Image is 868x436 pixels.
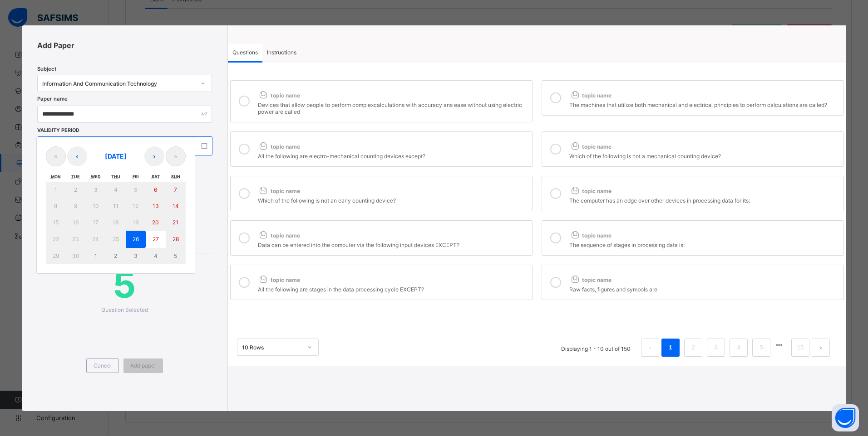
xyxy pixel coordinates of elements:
[86,231,106,248] button: September 24, 2025
[67,146,87,166] button: ‹
[92,236,99,242] abbr: September 24, 2025
[152,174,160,179] abbr: Saturday
[133,203,138,209] abbr: September 12, 2025
[126,198,146,214] button: September 12, 2025
[174,252,177,259] abbr: October 5, 2025
[74,203,77,209] abbr: September 9, 2025
[791,339,809,357] li: 15
[71,174,80,179] abbr: Tuesday
[144,146,164,166] button: ›
[86,182,106,198] button: September 3, 2025
[258,232,300,239] span: topic name
[146,231,166,248] button: September 27, 2025
[37,262,212,306] span: 5
[242,344,302,350] div: 10 Rows
[66,182,86,198] button: September 2, 2025
[166,231,186,248] button: September 28, 2025
[258,150,528,160] div: All the following are electro-mechanical counting devices except?
[752,339,770,357] li: 5
[832,404,859,431] button: Open asap
[113,236,119,242] abbr: September 25, 2025
[146,248,166,264] button: October 4, 2025
[133,236,139,242] abbr: September 26, 2025
[66,214,86,231] button: September 16, 2025
[46,198,66,214] button: September 8, 2025
[53,252,59,259] abbr: September 29, 2025
[54,186,57,193] abbr: September 1, 2025
[757,342,766,354] a: 5
[86,198,106,214] button: September 10, 2025
[812,339,830,357] button: next page
[106,231,126,248] button: September 25, 2025
[707,339,725,357] li: 3
[89,146,143,166] button: [DATE]
[554,339,637,357] li: Displaying 1 - 10 out of 150
[106,248,126,264] button: October 2, 2025
[46,231,66,248] button: September 22, 2025
[94,252,97,259] abbr: October 1, 2025
[569,150,839,160] div: Which of the following is not a mechanical counting device?
[730,339,748,357] li: 4
[106,214,126,231] button: September 18, 2025
[46,214,66,231] button: September 15, 2025
[37,96,68,102] label: Paper name
[94,186,98,193] abbr: September 3, 2025
[569,143,612,150] span: topic name
[794,342,806,354] a: 15
[166,182,186,198] button: September 7, 2025
[66,248,86,264] button: September 30, 2025
[114,252,117,259] abbr: October 2, 2025
[166,146,186,166] button: »
[153,203,159,209] abbr: September 13, 2025
[114,186,118,193] abbr: September 4, 2025
[113,219,118,226] abbr: September 18, 2025
[53,236,59,242] abbr: September 22, 2025
[134,252,138,259] abbr: October 3, 2025
[666,342,675,354] a: 1
[173,219,178,226] abbr: September 21, 2025
[569,232,612,239] span: topic name
[166,198,186,214] button: September 14, 2025
[51,174,61,179] abbr: Monday
[113,203,118,209] abbr: September 11, 2025
[46,146,66,166] button: «
[684,339,702,357] li: 2
[126,231,146,248] button: September 26, 2025
[712,342,720,354] a: 3
[106,198,126,214] button: September 11, 2025
[258,92,300,99] span: topic name
[53,219,59,226] abbr: September 15, 2025
[66,231,86,248] button: September 23, 2025
[173,236,179,242] abbr: September 28, 2025
[154,252,158,259] abbr: October 4, 2025
[54,203,57,209] abbr: September 8, 2025
[66,198,86,214] button: September 9, 2025
[146,214,166,231] button: September 20, 2025
[72,236,79,242] abbr: September 23, 2025
[101,306,148,313] span: Question Selected
[258,99,528,115] div: Devices that allow people to perform complexcalculations with accuracy ans ease without using ele...
[106,182,126,198] button: September 4, 2025
[569,276,612,283] span: topic name
[126,248,146,264] button: October 3, 2025
[91,174,101,179] abbr: Wednesday
[258,195,528,204] div: Which of the following is not an early counting device?
[661,339,680,357] li: 1
[152,219,159,226] abbr: September 20, 2025
[105,152,127,160] span: [DATE]
[86,214,106,231] button: September 17, 2025
[146,198,166,214] button: September 13, 2025
[258,143,300,150] span: topic name
[812,339,830,357] li: 下一页
[74,186,77,193] abbr: September 2, 2025
[37,66,56,72] span: Subject
[166,248,186,264] button: October 5, 2025
[126,182,146,198] button: September 5, 2025
[258,284,528,293] div: All the following are stages in the data processing cycle EXCEPT?
[133,219,138,226] abbr: September 19, 2025
[641,339,659,357] li: 上一页
[94,362,112,369] span: Cancel
[232,49,258,56] span: Questions
[689,342,698,354] a: 2
[93,203,99,209] abbr: September 10, 2025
